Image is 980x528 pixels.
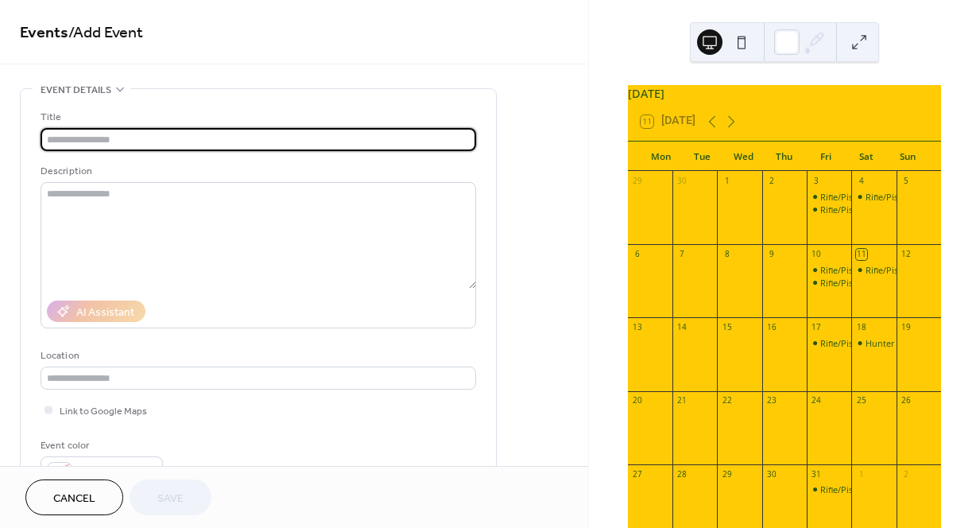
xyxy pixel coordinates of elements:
[628,85,941,103] div: [DATE]
[811,322,822,333] div: 17
[41,437,160,454] div: Event color
[901,249,912,260] div: 12
[807,337,851,349] div: Rifle/Pistol RSO: Ray P
[856,249,867,260] div: 11
[851,191,896,203] div: Rifle/Pistol RSO: Brian S
[851,264,896,276] div: Rifle/Pistol RSO: Tom B
[41,347,473,364] div: Location
[41,82,111,99] span: Event details
[766,176,777,187] div: 2
[846,142,888,172] div: Sat
[856,322,867,333] div: 18
[766,322,777,333] div: 16
[682,142,723,172] div: Tue
[632,176,643,187] div: 29
[677,249,688,260] div: 7
[722,176,733,187] div: 1
[20,17,68,49] a: Events
[820,277,956,289] div: Rifle/Pistol RSO: [PERSON_NAME]
[856,176,867,187] div: 4
[766,249,777,260] div: 9
[25,479,123,515] button: Cancel
[820,264,907,276] div: Rifle/Pistol RSO: Ed D
[887,142,928,172] div: Sun
[641,142,682,172] div: Mon
[68,17,143,49] span: / Add Event
[766,468,777,479] div: 30
[632,395,643,406] div: 20
[722,468,733,479] div: 29
[820,191,907,203] div: Rifle/Pistol RSO: Ed D
[722,249,733,260] div: 8
[807,264,851,276] div: Rifle/Pistol RSO: Ed D
[811,176,822,187] div: 3
[53,491,95,507] span: Cancel
[632,249,643,260] div: 6
[632,468,643,479] div: 27
[820,337,956,349] div: Rifle/Pistol RSO: [PERSON_NAME]
[811,249,822,260] div: 10
[851,337,896,349] div: Hunter Education Field Day: Instructor Rick Magnan
[901,176,912,187] div: 5
[901,468,912,479] div: 2
[820,483,956,495] div: Rifle/Pistol RSO: [PERSON_NAME]
[811,468,822,479] div: 31
[807,191,851,203] div: Rifle/Pistol RSO: Ed D
[807,277,851,289] div: Rifle/Pistol RSO: Jim Y
[856,395,867,406] div: 25
[722,142,764,172] div: Wed
[677,395,688,406] div: 21
[632,322,643,333] div: 13
[764,142,805,172] div: Thu
[807,483,851,495] div: Rifle/Pistol RSO: Ray P
[901,322,912,333] div: 19
[41,109,473,126] div: Title
[901,395,912,406] div: 26
[805,142,846,172] div: Fri
[677,322,688,333] div: 14
[41,163,473,180] div: Description
[722,395,733,406] div: 22
[677,176,688,187] div: 30
[856,468,867,479] div: 1
[807,204,851,215] div: Rifle/Pistol RSO: Jim Y
[766,395,777,406] div: 23
[60,403,147,420] span: Link to Google Maps
[811,395,822,406] div: 24
[820,204,956,215] div: Rifle/Pistol RSO: [PERSON_NAME]
[722,322,733,333] div: 15
[677,468,688,479] div: 28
